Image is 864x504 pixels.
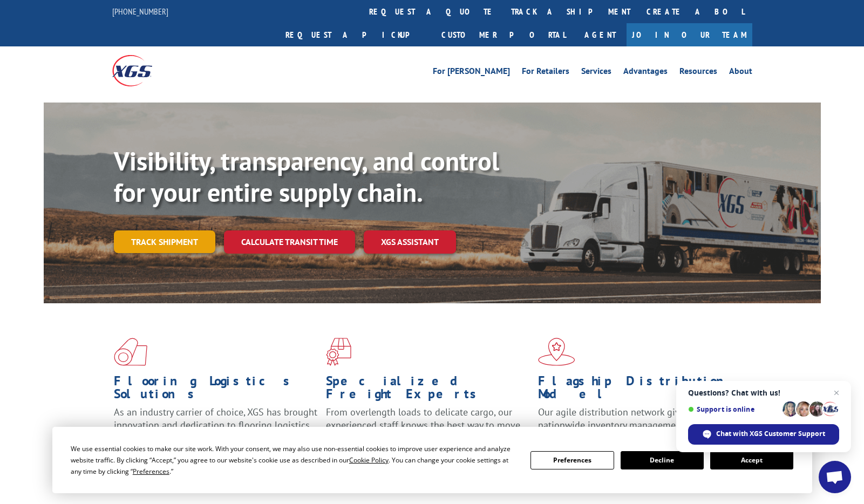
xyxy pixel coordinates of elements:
[623,67,668,79] a: Advantages
[688,405,779,413] span: Support is online
[688,389,839,397] span: Questions? Chat with us!
[364,230,456,254] a: XGS ASSISTANT
[627,23,752,46] a: Join Our Team
[112,6,168,17] a: [PHONE_NUMBER]
[114,406,317,444] span: As an industry carrier of choice, XGS has brought innovation and dedication to flooring logistics...
[114,374,318,406] h1: Flooring Logistics Solutions
[114,144,499,209] b: Visibility, transparency, and control for your entire supply chain.
[574,23,627,46] a: Agent
[114,230,215,253] a: Track shipment
[133,467,169,476] span: Preferences
[277,23,433,46] a: Request a pickup
[819,461,851,493] div: Open chat
[581,67,611,79] a: Services
[621,451,704,469] button: Decline
[326,374,530,406] h1: Specialized Freight Experts
[433,67,510,79] a: For [PERSON_NAME]
[114,338,147,366] img: xgs-icon-total-supply-chain-intelligence-red
[71,443,518,477] div: We use essential cookies to make our site work. With your consent, we may also use non-essential ...
[349,455,389,465] span: Cookie Policy
[729,67,752,79] a: About
[530,451,614,469] button: Preferences
[538,406,737,431] span: Our agile distribution network gives you nationwide inventory management on demand.
[52,427,812,493] div: Cookie Consent Prompt
[433,23,574,46] a: Customer Portal
[326,406,530,454] p: From overlength loads to delicate cargo, our experienced staff knows the best way to move your fr...
[538,338,575,366] img: xgs-icon-flagship-distribution-model-red
[710,451,793,469] button: Accept
[538,374,742,406] h1: Flagship Distribution Model
[224,230,355,254] a: Calculate transit time
[830,386,843,399] span: Close chat
[679,67,717,79] a: Resources
[688,424,839,445] div: Chat with XGS Customer Support
[522,67,569,79] a: For Retailers
[326,338,351,366] img: xgs-icon-focused-on-flooring-red
[716,429,825,439] span: Chat with XGS Customer Support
